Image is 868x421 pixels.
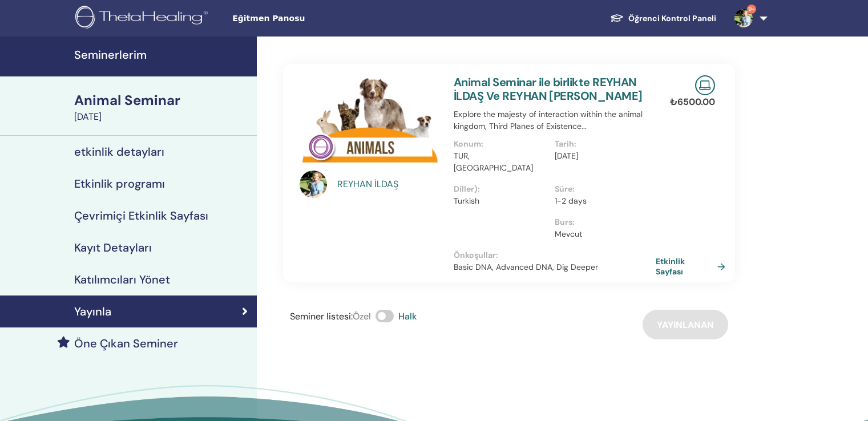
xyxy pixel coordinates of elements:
[74,209,208,222] h4: Çevrimiçi Etkinlik Sayfası
[74,177,165,191] h4: Etkinlik programı
[398,310,417,322] span: Halk
[74,273,170,286] h4: Katılımcıları Yönet
[555,138,649,150] p: Tarih :
[74,48,250,62] h4: Seminerlerim
[67,91,257,124] a: Animal Seminar[DATE]
[734,9,753,27] img: default.jpg
[337,177,443,191] a: REYHAN İLDAŞ
[74,305,111,318] h4: Yayınla
[74,145,164,159] h4: etkinlik detayları
[454,75,643,103] a: Animal Seminar ile birlikte REYHAN İLDAŞ Ve REYHAN [PERSON_NAME]
[454,150,548,174] p: TUR, [GEOGRAPHIC_DATA]
[601,8,725,29] a: Öğrenci Kontrol Paneli
[454,138,548,150] p: Konum :
[353,310,371,322] span: Özel
[454,108,656,132] p: Explore the majesty of interaction within the animal kingdom, Third Planes of Existence...
[74,241,152,254] h4: Kayıt Detayları
[695,75,715,95] img: Live Online Seminar
[232,13,403,25] span: Eğitmen Panosu
[74,91,250,110] div: Animal Seminar
[74,337,178,350] h4: Öne Çıkan Seminer
[300,171,327,198] img: default.jpg
[454,195,548,207] p: Turkish
[555,216,649,228] p: Burs :
[670,95,715,109] p: ₺ 6500.00
[555,150,649,162] p: [DATE]
[555,183,649,195] p: Süre :
[610,13,624,23] img: graduation-cap-white.svg
[747,5,756,14] span: 9+
[75,6,212,31] img: logo.png
[656,256,730,277] a: Etkinlik Sayfası
[454,249,656,261] p: Önkoşullar :
[454,261,656,273] p: Basic DNA, Advanced DNA, Dig Deeper
[454,183,548,195] p: Diller) :
[555,228,649,240] p: Mevcut
[555,195,649,207] p: 1-2 days
[300,75,440,174] img: Animal Seminar
[74,110,250,124] div: [DATE]
[290,310,353,322] span: Seminer listesi :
